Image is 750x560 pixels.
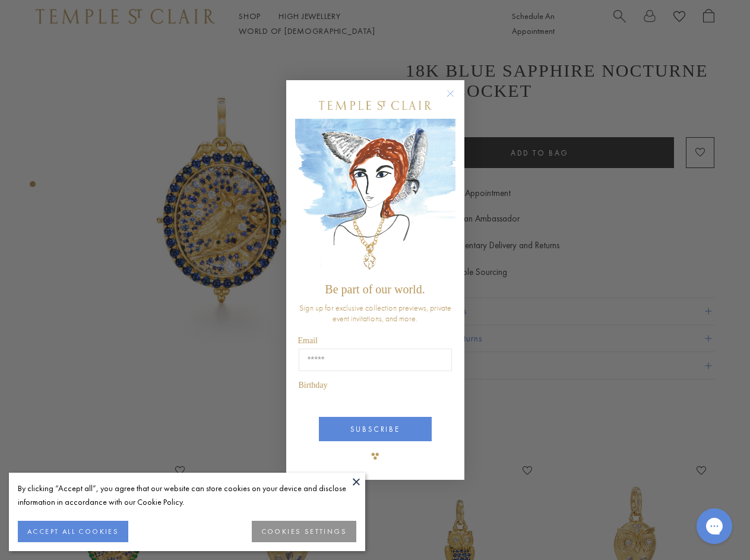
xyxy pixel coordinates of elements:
[691,504,738,548] iframe: Gorgias live chat messenger
[298,336,318,345] span: Email
[319,101,432,110] img: Temple St. Clair
[363,444,387,468] img: TSC
[325,283,425,296] span: Be part of our world.
[252,521,356,542] button: COOKIES SETTINGS
[449,92,464,107] button: Close dialog
[299,381,328,390] span: Birthday
[295,119,455,277] img: c4a9eb12-d91a-4d4a-8ee0-386386f4f338.jpeg
[18,521,128,542] button: ACCEPT ALL COOKIES
[319,417,432,441] button: SUBSCRIBE
[299,302,451,324] span: Sign up for exclusive collection previews, private event invitations, and more.
[299,349,452,371] input: Email
[18,482,356,509] div: By clicking “Accept all”, you agree that our website can store cookies on your device and disclos...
